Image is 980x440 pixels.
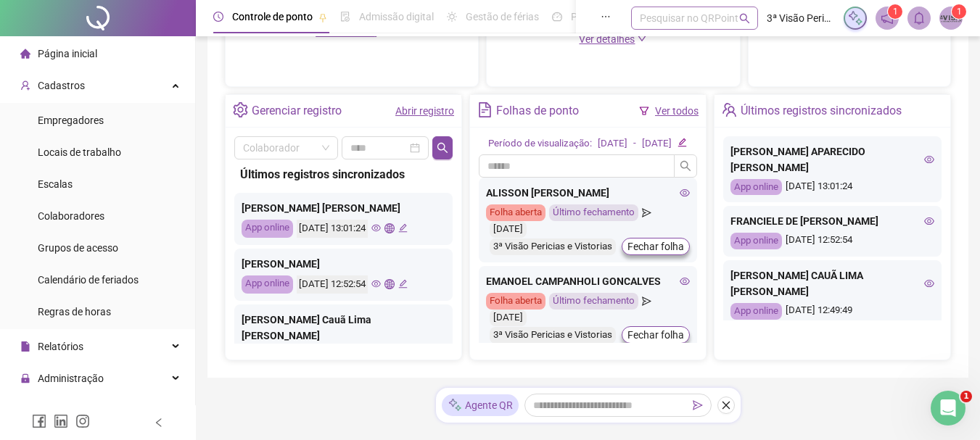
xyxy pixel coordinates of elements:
[693,400,703,410] span: send
[637,33,647,43] span: down
[242,220,293,238] div: App online
[447,12,457,22] span: sun
[730,179,934,196] div: [DATE] 13:01:24
[496,99,579,123] div: Folhas de ponto
[888,4,902,19] sup: 1
[38,210,104,222] span: Colaboradores
[38,115,104,126] span: Empregadores
[952,4,966,19] sup: Atualize o seu contato no menu Meus Dados
[924,278,934,289] span: eye
[881,12,894,25] span: notification
[678,138,687,147] span: edit
[893,7,898,17] span: 1
[639,106,649,116] span: filter
[488,136,592,151] div: Período de visualização:
[730,179,782,196] div: App online
[340,12,350,22] span: file-done
[38,242,118,254] span: Grupos de acesso
[38,146,121,158] span: Locais de trabalho
[730,267,934,299] div: [PERSON_NAME] CAUÃ LIMA [PERSON_NAME]
[767,10,835,26] span: 3ª Visão Pericias e Vistorias
[154,418,164,428] span: left
[490,238,616,255] div: 3ª Visão Pericias e Vistorias
[730,213,934,229] div: FRANCIELE DE [PERSON_NAME]
[38,373,104,384] span: Administração
[633,136,636,151] div: -
[730,303,782,320] div: App online
[242,275,293,294] div: App online
[627,238,684,254] span: Fechar folha
[233,102,248,117] span: setting
[680,276,690,286] span: eye
[38,80,85,91] span: Cadastros
[398,223,408,233] span: edit
[232,11,313,22] span: Controle de ponto
[240,165,447,183] div: Últimos registros sincronizados
[940,7,962,29] img: 35064
[442,394,519,416] div: Agente QR
[721,400,731,410] span: close
[579,33,635,45] span: Ver detalhes
[20,80,30,91] span: user-add
[38,178,73,190] span: Escalas
[622,326,690,344] button: Fechar folha
[20,49,30,59] span: home
[486,185,690,201] div: ALISSON [PERSON_NAME]
[847,10,863,26] img: sparkle-icon.fc2bf0ac1784a2077858766a79e2daf3.svg
[579,33,647,45] a: Ver detalhes down
[741,99,902,123] div: Últimos registros sincronizados
[931,391,965,426] iframe: Intercom live chat
[359,11,434,22] span: Admissão digital
[297,275,368,294] div: [DATE] 12:52:54
[32,414,46,428] span: facebook
[371,223,381,233] span: eye
[739,13,750,24] span: search
[316,26,388,38] span: Novo convite
[486,293,545,310] div: Folha aberta
[730,144,934,175] div: [PERSON_NAME] APARECIDO [PERSON_NAME]
[924,216,934,226] span: eye
[642,204,651,221] span: send
[54,414,68,428] span: linkedin
[297,220,368,238] div: [DATE] 13:01:24
[437,142,448,154] span: search
[486,204,545,221] div: Folha aberta
[38,48,97,59] span: Página inicial
[924,154,934,165] span: eye
[490,327,616,344] div: 3ª Visão Pericias e Vistorias
[318,13,327,22] span: pushpin
[957,7,962,17] span: 1
[384,223,394,233] span: global
[371,279,381,289] span: eye
[466,11,539,22] span: Gestão de férias
[242,256,445,272] div: [PERSON_NAME]
[38,341,83,352] span: Relatórios
[252,99,342,123] div: Gerenciar registro
[398,279,408,289] span: edit
[913,12,926,25] span: bell
[722,102,737,117] span: team
[627,327,684,343] span: Fechar folha
[448,398,462,413] img: sparkle-icon.fc2bf0ac1784a2077858766a79e2daf3.svg
[242,200,445,216] div: [PERSON_NAME] [PERSON_NAME]
[549,204,638,221] div: Último fechamento
[655,105,699,117] a: Ver todos
[960,391,972,402] span: 1
[571,11,627,22] span: Painel do DP
[20,341,30,352] span: file
[38,274,139,286] span: Calendário de feriados
[680,188,690,198] span: eye
[552,12,562,22] span: dashboard
[642,136,672,151] div: [DATE]
[642,293,651,310] span: send
[477,102,493,117] span: file-text
[598,136,627,151] div: [DATE]
[680,160,691,172] span: search
[38,306,111,317] span: Regras de horas
[486,273,690,289] div: EMANOEL CAMPANHOLI GONCALVES
[213,12,223,22] span: clock-circle
[622,238,690,255] button: Fechar folha
[490,310,527,326] div: [DATE]
[549,293,638,310] div: Último fechamento
[20,373,30,383] span: lock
